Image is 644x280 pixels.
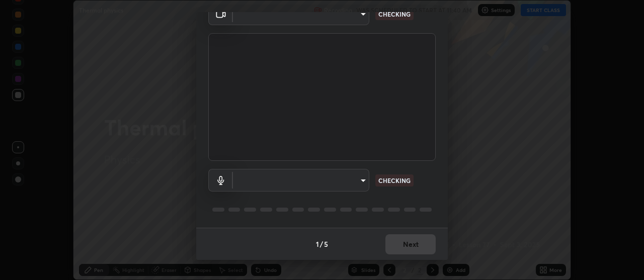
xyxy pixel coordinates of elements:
h4: 5 [324,239,328,249]
p: CHECKING [378,10,411,19]
h4: 1 [316,239,319,249]
p: CHECKING [378,176,411,185]
h4: / [320,239,323,249]
div: ​ [233,169,369,192]
div: ​ [233,3,369,25]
